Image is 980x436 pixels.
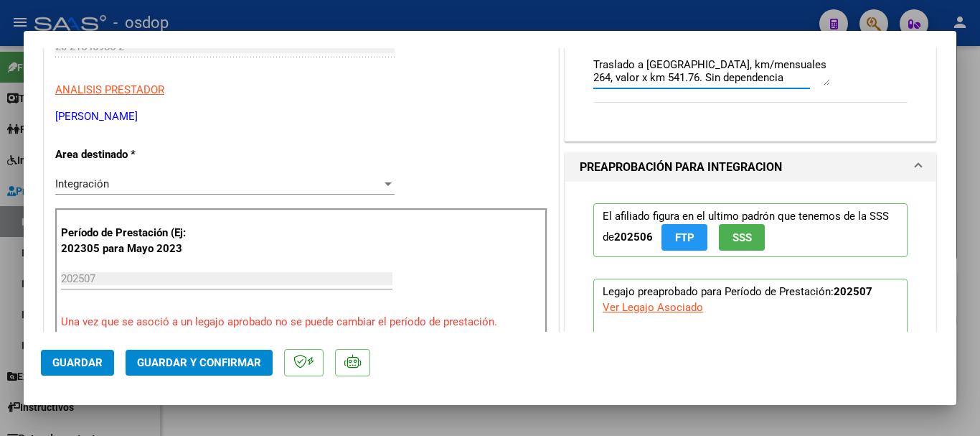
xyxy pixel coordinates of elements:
[41,350,114,376] button: Guardar
[137,356,261,369] span: Guardar y Confirmar
[55,83,164,96] span: ANALISIS PRESTADOR
[61,314,542,330] p: Una vez que se asoció a un legajo aprobado no se puede cambiar el período de prestación.
[55,177,109,190] span: Integración
[593,203,908,257] p: El afiliado figura en el ultimo padrón que tenemos de la SSS de
[52,356,103,369] span: Guardar
[719,224,765,251] button: SSS
[126,350,273,376] button: Guardar y Confirmar
[732,231,752,244] span: SSS
[55,108,547,125] p: [PERSON_NAME]
[675,231,694,244] span: FTP
[55,147,203,163] p: Area destinado *
[661,224,707,251] button: FTP
[565,153,936,182] mat-expansion-panel-header: PREAPROBACIÓN PARA INTEGRACION
[834,285,872,298] strong: 202507
[603,300,703,315] div: Ver Legajo Asociado
[61,225,205,257] p: Período de Prestación (Ej: 202305 para Mayo 2023
[614,231,653,243] strong: 202506
[580,159,782,176] h1: PREAPROBACIÓN PARA INTEGRACION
